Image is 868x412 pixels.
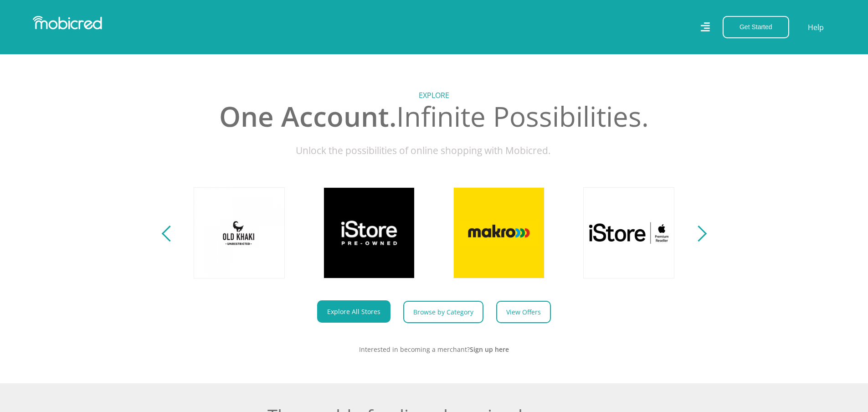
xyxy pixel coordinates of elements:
p: Unlock the possibilities of online shopping with Mobicred. [181,144,687,158]
h2: Infinite Possibilities. [181,100,687,133]
a: Browse by Category [403,301,483,323]
img: Mobicred [33,16,102,30]
a: Help [807,21,824,33]
button: Previous [164,224,175,242]
a: Sign up here [470,345,509,354]
a: View Offers [496,301,551,323]
button: Next [693,224,704,242]
span: One Account. [219,98,396,135]
p: Interested in becoming a merchant? [181,345,687,354]
h5: Explore [181,91,687,100]
a: Explore All Stores [317,300,390,323]
button: Get Started [723,16,789,38]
